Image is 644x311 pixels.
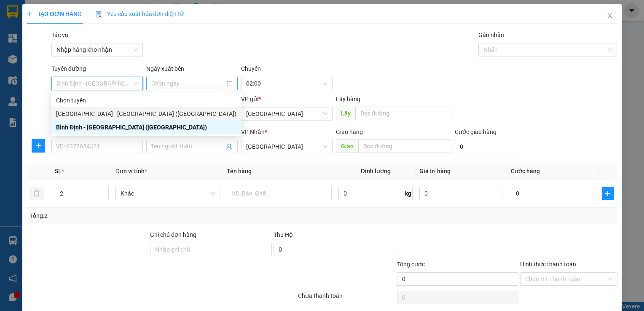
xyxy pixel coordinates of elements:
span: kg [404,187,413,200]
span: Định lượng [361,168,391,174]
span: Giao hàng [336,129,363,135]
div: Ngày xuất bến [146,64,238,77]
span: Khác [121,187,215,200]
span: close [606,12,613,19]
div: Đà Nẵng - Bình Định (Hàng) [51,107,241,121]
div: VP gửi [241,94,333,104]
img: icon [95,11,102,18]
span: Đà Nẵng [246,140,327,153]
span: TẠO ĐƠN HÀNG [27,11,81,17]
input: Ghi chú đơn hàng [150,243,272,256]
span: Cước hàng [511,168,540,174]
span: Đơn vị tính [115,168,147,174]
div: [GEOGRAPHIC_DATA] - [GEOGRAPHIC_DATA] ([GEOGRAPHIC_DATA]) [56,109,236,118]
span: Lấy [336,107,355,120]
div: Chọn tuyến [51,94,241,107]
input: 15/10/2025 [151,79,225,88]
label: Tác vụ [51,32,68,38]
span: Nhập hàng kho nhận [56,43,138,56]
label: Hình thức thanh toán [520,261,576,268]
span: Tên hàng [227,168,252,174]
input: VD: Bàn, Ghế [227,187,332,200]
div: Chưa thanh toán [297,291,396,306]
label: Gán nhãn [478,32,504,38]
div: Tổng: 2 [30,211,249,220]
span: Yêu cầu xuất hóa đơn điện tử [95,11,184,17]
span: plus [32,142,45,149]
div: Tuyến đường [51,64,143,77]
span: Đà Nẵng [246,107,327,120]
div: Chọn tuyến [56,96,236,105]
span: Giao [336,139,358,153]
span: Giá trị hàng [419,168,451,174]
label: Cước giao hàng [455,129,496,135]
span: plus [27,11,32,17]
span: plus [602,190,613,197]
input: 0 [419,187,504,200]
label: Ghi chú đơn hàng [150,231,196,238]
button: Close [598,4,622,28]
span: Bình Định - Đà Nẵng (Hàng) [56,77,138,90]
input: Dọc đường [358,139,451,153]
span: Lấy hàng [336,96,360,102]
span: SL [55,168,62,174]
span: Tổng cước [397,261,425,268]
span: VP Nhận [241,129,265,135]
input: Dọc đường [355,107,451,120]
input: Cước giao hàng [455,140,523,153]
span: 02:00 [246,77,327,90]
span: user-add [226,143,233,150]
div: Bình Định - [GEOGRAPHIC_DATA] ([GEOGRAPHIC_DATA]) [56,123,236,132]
button: delete [30,187,43,200]
span: Thu Hộ [274,231,293,238]
button: plus [32,139,45,153]
div: Chuyến [241,64,333,77]
div: Bình Định - Đà Nẵng (Hàng) [51,121,241,134]
button: plus [602,187,614,200]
